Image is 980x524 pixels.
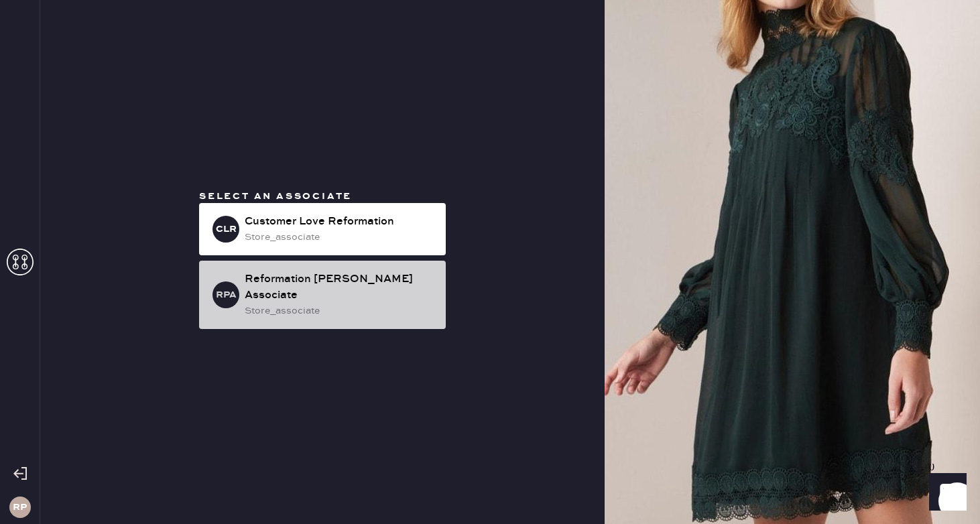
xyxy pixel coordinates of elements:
h3: RP [13,503,27,512]
iframe: Front Chat [916,464,974,521]
h3: RPA [216,290,237,300]
span: Select an associate [199,190,352,202]
h3: CLR [216,224,237,234]
div: Reformation [PERSON_NAME] Associate [245,271,435,304]
div: Customer Love Reformation [245,214,435,230]
div: store_associate [245,230,435,245]
div: store_associate [245,304,435,318]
